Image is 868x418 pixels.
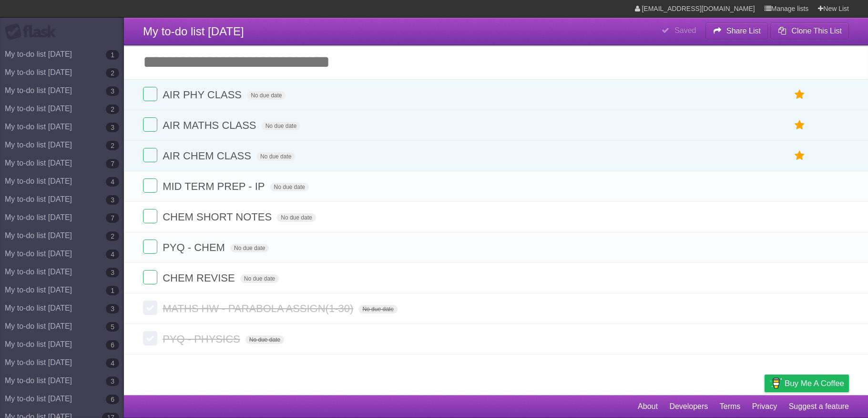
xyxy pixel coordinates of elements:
[143,148,157,162] label: Done
[245,335,284,344] span: No due date
[106,68,119,78] b: 2
[163,89,244,101] span: AIR PHY CLASS
[791,148,809,164] label: Star task
[247,91,286,100] span: No due date
[5,23,62,41] div: Flask
[106,322,119,332] b: 5
[720,397,741,416] a: Terms
[143,87,157,101] label: Done
[106,268,119,277] b: 3
[106,376,119,386] b: 3
[674,26,696,34] b: Saved
[358,305,397,313] span: No due date
[705,22,768,40] button: Share List
[143,209,157,223] label: Done
[791,117,809,133] label: Star task
[277,213,316,222] span: No due date
[143,117,157,132] label: Done
[769,375,782,391] img: Buy me a coffee
[143,178,157,193] label: Done
[143,270,157,284] label: Done
[163,119,258,131] span: AIR MATHS CLASS
[106,86,119,96] b: 3
[789,397,849,416] a: Suggest a feature
[106,231,119,241] b: 2
[163,211,274,223] span: CHEM SHORT NOTES
[106,177,119,187] b: 4
[106,304,119,313] b: 3
[106,50,119,60] b: 1
[106,141,119,150] b: 2
[256,152,295,161] span: No due date
[770,22,849,40] button: Clone This List
[163,150,254,162] span: AIR CHEM CLASS
[143,331,157,345] label: Done
[143,240,157,254] label: Done
[638,397,658,416] a: About
[106,195,119,205] b: 3
[791,87,809,103] label: Star task
[163,272,237,284] span: CHEM REVISE
[106,395,119,404] b: 6
[791,27,842,35] b: Clone This List
[106,358,119,368] b: 4
[752,397,777,416] a: Privacy
[262,122,300,130] span: No due date
[163,180,267,192] span: MID TERM PREP - IP
[726,27,761,35] b: Share List
[163,241,227,253] span: PYQ - CHEM
[669,397,708,416] a: Developers
[230,244,269,252] span: No due date
[106,104,119,114] b: 2
[106,340,119,350] b: 6
[240,274,279,283] span: No due date
[163,333,243,345] span: PYQ - PHYSICS
[106,286,119,295] b: 1
[106,159,119,168] b: 7
[106,213,119,223] b: 7
[163,303,356,314] span: MATHS HW - PARABOLA ASSIGN(1-30)
[143,25,244,38] span: My to-do list [DATE]
[765,375,849,392] a: Buy me a coffee
[143,301,157,315] label: Done
[785,375,844,392] span: Buy me a coffee
[106,123,119,132] b: 3
[270,183,309,191] span: No due date
[106,250,119,259] b: 4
